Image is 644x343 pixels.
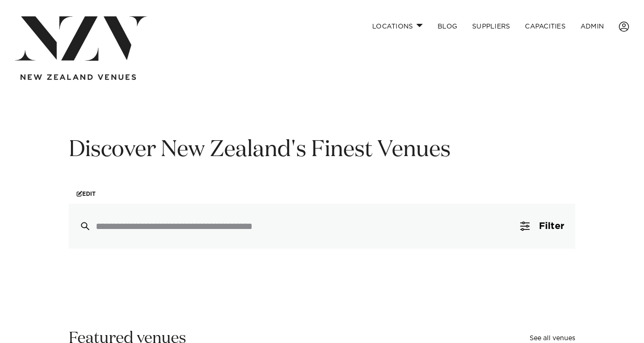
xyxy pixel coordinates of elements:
a: Capacities [517,16,573,36]
a: Edit [69,184,104,204]
span: Filter [539,222,564,231]
button: Filter [509,204,575,249]
img: new-zealand-venues-text.png [21,74,136,80]
img: nzv-logo.png [15,16,147,61]
a: Locations [365,16,430,36]
a: See all venues [530,335,575,342]
h1: Discover New Zealand's Finest Venues [69,136,575,165]
a: BLOG [430,16,465,36]
a: SUPPLIERS [465,16,517,36]
a: ADMIN [573,16,611,36]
